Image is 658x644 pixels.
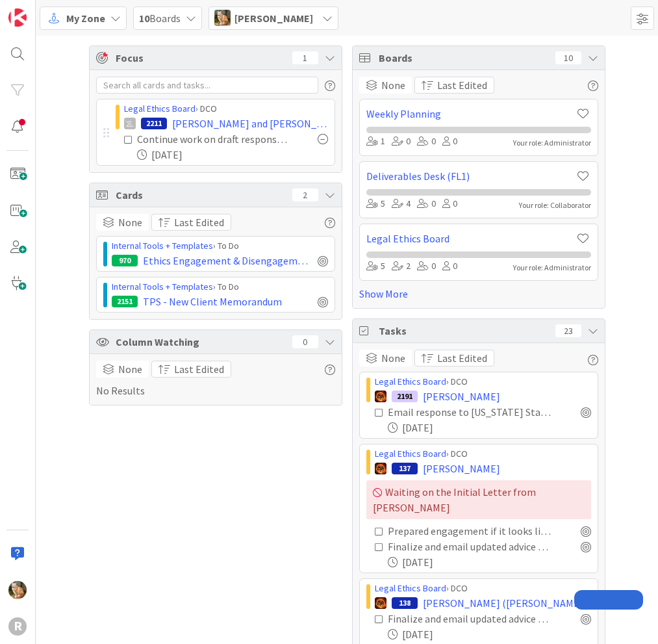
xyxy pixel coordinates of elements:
span: Boards [139,10,181,26]
span: Column Watching [116,334,286,350]
span: None [118,214,142,230]
span: Boards [379,50,549,66]
div: Your role: Collaborator [519,200,591,211]
div: 0 [442,135,457,149]
a: Internal Tools + Templates [112,240,213,251]
button: Last Edited [151,214,231,231]
div: 137 [392,463,418,474]
div: 2 [292,188,318,201]
div: 2151 [112,296,138,307]
span: None [381,77,405,93]
button: Last Edited [151,361,231,378]
span: [PERSON_NAME] ([PERSON_NAME]) [423,595,587,611]
div: 0 [417,259,436,274]
div: 23 [555,324,581,337]
div: Continue work on draft response due to OSBAR 8/14 [137,131,289,147]
input: Search all cards and tasks... [96,77,318,94]
span: Last Edited [437,350,487,366]
div: 0 [417,135,436,149]
div: 0 [417,197,436,211]
div: 138 [392,597,418,609]
span: Last Edited [174,214,224,230]
button: Last Edited [414,77,494,94]
a: Deliverables Desk (FL1) [366,168,576,184]
div: R [8,617,27,636]
span: My Zone [66,10,105,26]
div: Email response to [US_STATE] State Bar [388,404,552,420]
div: 2211 [141,118,167,129]
a: Internal Tools + Templates [112,281,213,292]
span: [PERSON_NAME] [423,389,500,404]
div: 0 [392,135,411,149]
img: TR [375,597,386,609]
span: [PERSON_NAME] [234,10,313,26]
span: None [118,361,142,377]
a: Legal Ethics Board [375,448,446,459]
div: Finalize and email updated advice engagement letter [388,539,552,554]
span: Last Edited [437,77,487,93]
button: Last Edited [414,350,494,367]
div: 0 [292,335,318,348]
div: 0 [442,259,457,274]
a: Legal Ethics Board [366,231,576,246]
a: Legal Ethics Board [124,103,196,114]
div: 10 [555,51,581,64]
span: TPS - New Client Memorandum [143,294,282,309]
div: 970 [112,255,138,266]
div: › DCO [375,375,591,389]
span: None [381,350,405,366]
b: 10 [139,12,149,25]
span: [PERSON_NAME] [423,461,500,476]
img: SB [214,10,231,26]
a: Weekly Planning [366,106,576,122]
div: [DATE] [388,626,591,642]
img: SB [8,581,27,599]
div: › To Do [112,239,328,253]
div: › To Do [112,280,328,294]
div: Your role: Administrator [513,262,591,274]
img: TR [375,391,386,402]
img: TR [375,463,386,474]
div: Prepared engagement if it looks like we will be representing him in this matter. [388,523,552,539]
span: Last Edited [174,361,224,377]
div: › DCO [375,447,591,461]
a: Legal Ethics Board [375,582,446,594]
div: [DATE] [137,147,328,162]
a: Show More [359,286,598,302]
div: 0 [442,197,457,211]
div: 5 [366,259,385,274]
div: › DCO [375,582,591,595]
span: Focus [116,50,282,66]
div: Finalize and email updated advice engagement letter [388,611,552,626]
div: [DATE] [388,420,591,435]
div: 1 [292,51,318,64]
div: 2 [392,259,411,274]
span: Cards [116,187,286,203]
div: Your role: Administrator [513,137,591,149]
span: Ethics Engagement & Disengagement Letters Update [143,253,312,268]
div: 2191 [392,391,418,402]
div: 5 [366,197,385,211]
div: 4 [392,197,411,211]
span: Tasks [379,323,549,339]
div: Waiting on the Initial Letter from [PERSON_NAME] [366,480,591,519]
a: Legal Ethics Board [375,376,446,387]
div: › DCO [124,102,328,116]
div: 1 [366,135,385,149]
img: Visit kanbanzone.com [8,8,27,27]
span: [PERSON_NAME] and [PERSON_NAME] [172,116,328,131]
div: No Results [96,361,335,398]
div: [DATE] [388,554,591,570]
